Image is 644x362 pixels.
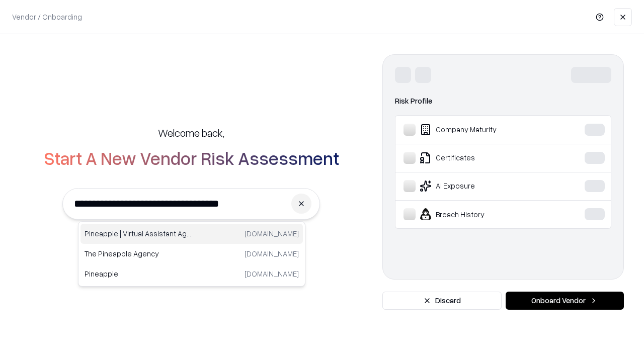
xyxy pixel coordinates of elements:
button: Onboard Vendor [506,292,624,310]
p: Vendor / Onboarding [12,12,82,22]
button: Discard [382,292,502,310]
p: [DOMAIN_NAME] [245,248,299,259]
div: Company Maturity [404,124,554,136]
div: Risk Profile [395,95,611,107]
p: [DOMAIN_NAME] [245,268,299,279]
p: The Pineapple Agency [85,248,192,259]
div: Breach History [404,208,554,220]
p: Pineapple [85,268,192,279]
h2: Start A New Vendor Risk Assessment [44,148,339,168]
div: Suggestions [78,221,305,287]
div: AI Exposure [404,180,554,192]
p: Pineapple | Virtual Assistant Agency [85,228,192,239]
div: Certificates [404,152,554,164]
p: [DOMAIN_NAME] [245,228,299,239]
h5: Welcome back, [158,126,224,140]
